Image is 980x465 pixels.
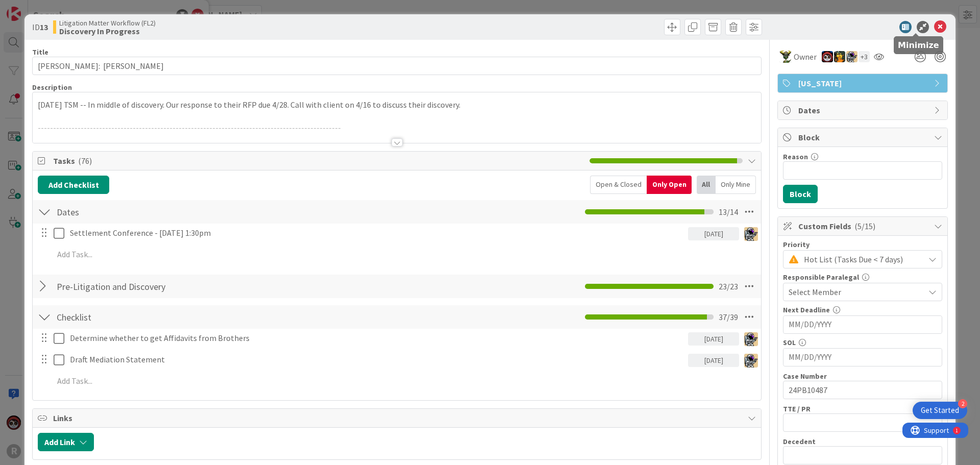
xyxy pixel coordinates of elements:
div: [DATE] [688,354,739,367]
input: Add Checklist... [53,203,283,221]
span: ID [32,21,48,33]
span: ( 76 ) [78,156,92,166]
img: TM [846,51,857,62]
div: SOL [783,339,942,346]
img: TM [744,354,758,368]
span: Dates [798,104,929,116]
div: Get Started [921,405,959,415]
span: Tasks [53,155,584,167]
span: Select Member [789,286,841,298]
div: 1 [53,4,56,12]
input: Add Checklist... [53,277,283,296]
span: 37 / 39 [719,311,738,323]
div: Open Get Started checklist, remaining modules: 2 [913,402,967,419]
div: Responsible Paralegal [783,274,942,281]
div: Priority [783,241,942,248]
span: Custom Fields [798,220,929,232]
b: 13 [40,22,48,32]
label: Reason [783,152,808,161]
label: Title [32,47,48,57]
span: ( 5/15 ) [854,221,875,231]
span: Links [53,412,743,424]
span: Block [798,131,929,143]
input: MM/DD/YYYY [789,349,937,366]
div: Next Deadline [783,306,942,313]
p: Draft Mediation Statement [70,354,684,365]
div: [DATE] [688,332,739,346]
img: MR [834,51,845,62]
button: Block [783,185,818,203]
span: [US_STATE] [798,77,929,89]
span: Litigation Matter Workflow (FL2) [59,19,156,27]
img: NC [779,51,792,63]
p: [DATE] TSM -- In middle of discovery. Our response to their RFP due 4/28. Call with client on 4/1... [38,99,756,111]
img: JS [822,51,833,62]
p: Determine whether to get Affidavits from Brothers [70,332,684,344]
button: Add Link [38,433,94,451]
span: 23 / 23 [719,280,738,292]
button: Add Checklist [38,176,109,194]
h5: Minimize [898,40,939,50]
label: Decedent [783,437,816,446]
input: type card name here... [32,57,762,75]
span: Owner [794,51,817,63]
div: Only Mine [716,176,756,194]
input: Add Checklist... [53,308,283,326]
div: + 3 [859,51,870,62]
label: Case Number [783,372,827,381]
div: 2 [958,399,967,408]
span: Support [21,2,46,14]
span: Hot List (Tasks Due < 7 days) [804,252,919,266]
div: Open & Closed [590,176,647,194]
span: 13 / 14 [719,206,738,218]
div: [DATE] [688,227,739,240]
div: Only Open [647,176,692,194]
div: All [697,176,716,194]
input: MM/DD/YYYY [789,316,937,333]
p: Settlement Conference - [DATE] 1:30pm [70,227,684,239]
img: TM [744,332,758,346]
img: TM [744,227,758,241]
b: Discovery In Progress [59,27,156,35]
span: Description [32,83,72,92]
label: TTE / PR [783,404,811,413]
